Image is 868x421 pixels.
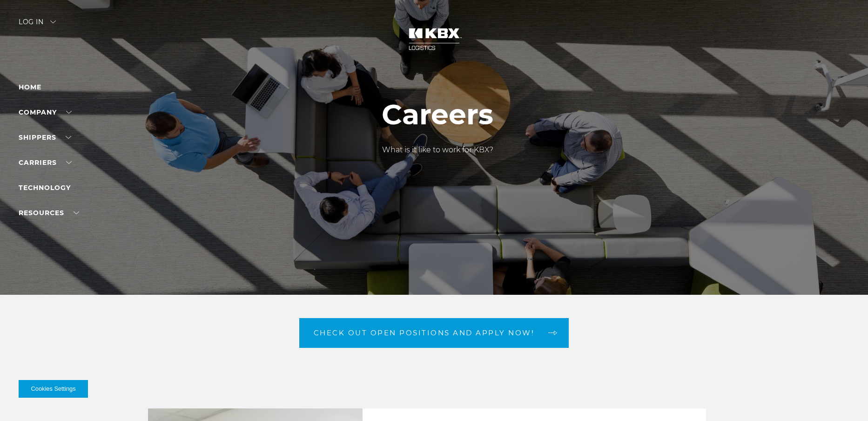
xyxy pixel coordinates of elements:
a: Check out open positions and apply now! arrow arrow [299,318,569,348]
p: What is it like to work for KBX? [382,144,493,156]
a: SHIPPERS [19,133,71,142]
h1: Careers [382,99,493,130]
a: RESOURCES [19,209,79,217]
a: Home [19,83,41,91]
div: Log in [19,19,56,32]
a: Company [19,108,72,116]
img: arrow [50,20,56,23]
button: Cookies Settings [19,380,88,398]
img: kbx logo [399,19,469,60]
a: Technology [19,183,71,192]
a: Carriers [19,158,72,167]
span: Check out open positions and apply now! [314,329,535,336]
